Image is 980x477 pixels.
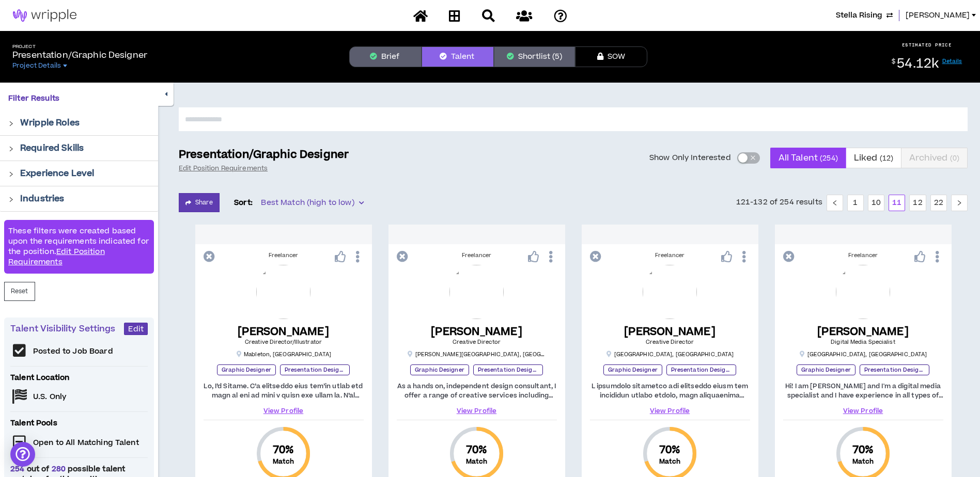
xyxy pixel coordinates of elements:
[422,46,494,67] button: Talent
[659,457,681,466] small: Match
[10,323,124,335] p: Talent Visibility Settings
[902,42,952,48] p: ESTIMATED PRICE
[910,195,925,211] a: 12
[836,265,890,319] img: Iuc62ryv5g39vb7Ev0r6lfzwaloVDyekGECzWnIv.png
[4,220,154,274] div: These filters were created based upon the requirements indicated for the position.
[410,364,469,375] p: Graphic Designer
[10,464,27,474] span: 254
[906,10,970,21] span: [PERSON_NAME]
[453,338,501,346] span: Creative Director
[397,251,557,260] div: Freelancer
[783,381,943,400] p: Hi! I am [PERSON_NAME] and I'm a digital media specialist and I have experience in all types of a...
[603,364,662,375] p: Graphic Designer
[261,195,363,211] span: Best Match (high to low)
[8,93,150,104] p: Filter Results
[852,457,874,466] small: Match
[666,364,736,375] p: Presentation Designer
[860,364,929,375] p: Presentation Designer
[575,46,647,67] button: SOW
[736,195,822,211] li: 121-132 of 254 results
[783,406,943,416] a: View Profile
[836,10,893,21] button: Stella Rising
[892,57,895,66] sup: $
[407,351,547,358] p: [PERSON_NAME][GEOGRAPHIC_DATA] , [GEOGRAPHIC_DATA]
[273,443,294,457] span: 70 %
[128,324,144,334] span: Edit
[624,325,715,338] h5: [PERSON_NAME]
[779,146,838,170] span: All Talent
[832,200,838,206] span: left
[397,406,557,416] a: View Profile
[950,153,959,163] small: ( 0 )
[8,121,14,126] span: right
[8,246,105,267] a: Edit Position Requirements
[590,381,750,400] p: L ipsumdolo sitametco adi elitseddo eiusm tem incididun utlabo etdolo, magn aliquaenima minimveni...
[909,146,959,170] span: Archived
[737,152,760,164] button: Show Only Interested
[590,251,750,260] div: Freelancer
[431,325,522,338] h5: [PERSON_NAME]
[494,46,575,67] button: Shortlist (5)
[817,325,909,338] h5: [PERSON_NAME]
[783,251,943,260] div: Freelancer
[20,193,64,205] p: Industries
[956,200,962,206] span: right
[852,443,874,457] span: 70 %
[868,195,884,211] li: 10
[245,338,322,346] span: Creative Director/Illustrator
[204,406,364,416] a: View Profile
[820,153,838,163] small: ( 254 )
[280,364,350,375] p: Presentation Designer
[124,323,148,335] button: Edit
[466,457,488,466] small: Match
[473,364,543,375] p: Presentation Designer
[12,49,147,61] p: Presentation/Graphic Designer
[797,364,855,375] p: Graphic Designer
[234,197,253,209] p: Sort:
[204,251,364,260] div: Freelancer
[20,117,80,129] p: Wripple Roles
[643,265,697,319] img: 0MOnM0N1bVFxGMDuvs38l0QTElAfCmjC2KZxMgSO.png
[942,57,962,65] a: Details
[827,195,843,211] li: Previous Page
[217,364,276,375] p: Graphic Designer
[256,265,310,319] img: fLNve3WnU6IdSg0q22gKZmweFdEJoD5o0IvmNWsB.png
[8,171,14,177] span: right
[854,146,893,170] span: Liked
[590,406,750,416] a: View Profile
[836,10,882,21] span: Stella Rising
[179,148,349,162] p: Presentation/Graphic Designer
[880,153,894,163] small: ( 12 )
[847,195,864,211] li: 1
[20,167,94,180] p: Experience Level
[646,338,694,346] span: Creative Director
[204,381,364,400] p: Lo, I’d Sitame. C’a elitseddo eius tem’in utlab etd magn al eni ad mini v quisn exe ullam la. N’a...
[606,351,734,358] p: [GEOGRAPHIC_DATA] , [GEOGRAPHIC_DATA]
[951,195,968,211] li: Next Page
[909,195,926,211] li: 12
[20,142,84,154] p: Required Skills
[659,443,680,457] span: 70 %
[889,195,905,211] a: 11
[179,164,268,172] a: Edit Position Requirements
[179,193,220,212] button: Share
[827,195,843,211] button: left
[8,146,14,152] span: right
[33,346,113,357] p: Posted to Job Board
[449,265,504,319] img: pmqp0zXGHJQMhS2VHq8nelZ16fPISUhvCR2UpnCS.png
[238,325,329,338] h5: [PERSON_NAME]
[49,464,68,474] span: 280
[12,61,61,70] span: Project Details
[8,197,14,202] span: right
[397,381,557,400] p: As a hands on, independent design consultant, I offer a range of creative services including corp...
[12,44,147,50] h5: Project
[10,442,35,467] div: Open Intercom Messenger
[236,351,331,358] p: Mableton , [GEOGRAPHIC_DATA]
[466,443,487,457] span: 70 %
[349,46,422,67] button: Brief
[273,457,294,466] small: Match
[930,195,947,211] li: 22
[831,338,895,346] span: Digital Media Specialist
[649,153,731,163] span: Show Only Interested
[4,282,35,301] button: Reset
